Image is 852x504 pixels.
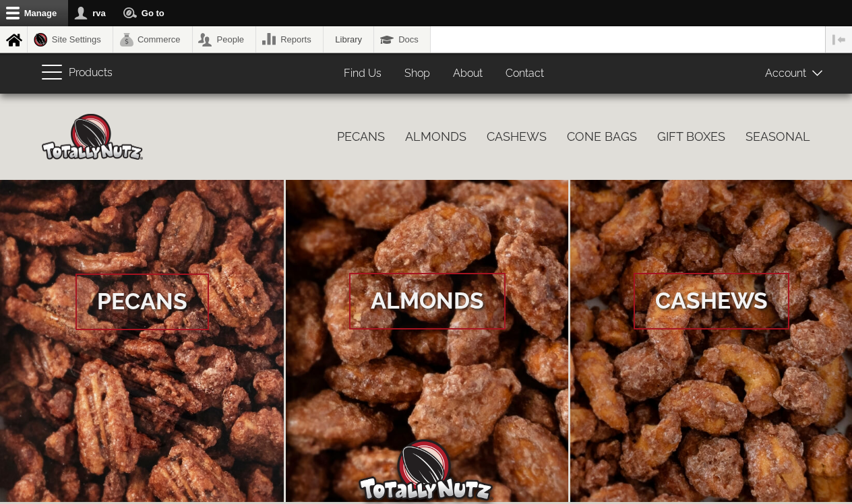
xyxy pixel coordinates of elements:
[394,61,440,87] a: Shop
[495,61,554,87] a: Contact
[335,34,362,44] span: Library
[113,26,192,53] a: Commerce
[395,123,477,151] a: Almonds
[634,273,789,329] span: Cashews
[334,61,392,87] a: Find Us
[735,123,820,151] a: Seasonal
[374,26,430,53] a: Docs
[349,273,506,329] span: Almonds
[138,35,181,44] span: Commerce
[42,53,123,93] button: Products
[28,26,113,53] a: Site Settings
[477,123,557,151] a: Cashews
[327,123,395,151] a: Pecans
[826,26,852,53] button: Vertical orientation
[256,26,323,53] a: Reports
[443,61,493,87] a: About
[193,26,256,53] a: People
[557,123,647,151] a: Cone Bags
[647,123,735,151] a: Gift Boxes
[359,439,493,501] img: Totally Nutz Logo
[286,180,568,502] a: Almonds
[42,114,143,160] img: Home
[69,63,113,83] span: Products
[75,274,209,330] span: Pecans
